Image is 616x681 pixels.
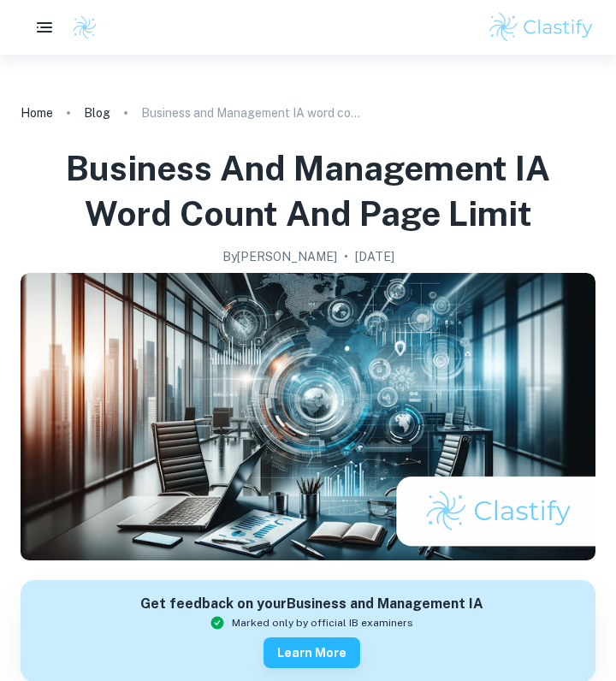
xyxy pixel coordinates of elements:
h1: Business and Management IA word count and page limit [21,145,595,237]
p: Business and Management IA word count and page limit [141,104,364,122]
a: Clastify logo [62,15,98,40]
p: • [344,247,348,266]
span: Marked only by official IB examiners [232,615,413,631]
h2: By [PERSON_NAME] [222,247,337,266]
h6: Get feedback on your Business and Management IA [140,594,483,615]
img: Clastify logo [72,15,98,40]
h2: [DATE] [355,247,394,266]
img: Business and Management IA word count and page limit cover image [21,273,595,560]
a: Blog [84,101,110,125]
button: Learn more [264,637,360,668]
img: Clastify logo [487,10,595,44]
a: Home [21,101,53,125]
